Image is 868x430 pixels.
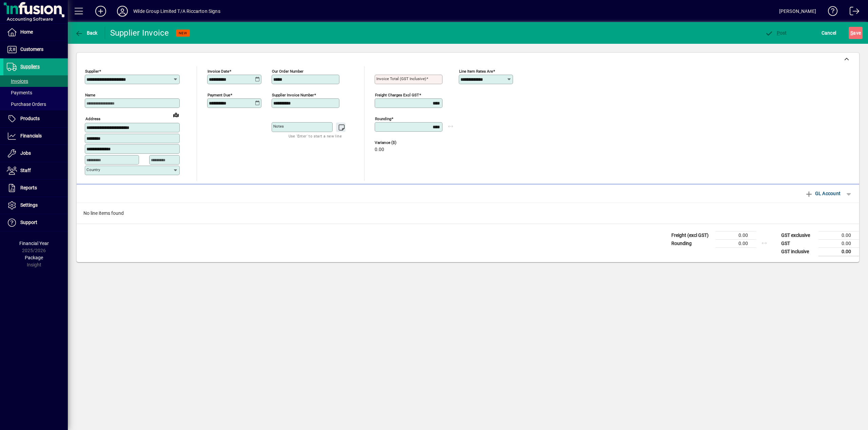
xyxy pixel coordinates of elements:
td: GST exclusive [778,231,818,239]
td: 0.00 [818,239,859,247]
mat-label: Name [85,93,95,97]
span: GL Account [805,188,841,199]
div: Wilde Group Limited T/A Riccarton Signs [133,6,220,17]
span: Financials [20,133,42,138]
td: 0.00 [715,239,756,247]
button: Post [763,27,789,39]
mat-label: Line item rates are [459,69,493,74]
button: Cancel [820,27,838,39]
td: 0.00 [818,247,859,256]
td: 0.00 [715,231,756,239]
mat-label: Payment due [208,93,230,97]
a: Reports [3,180,68,197]
span: S [850,30,853,36]
span: Settings [20,202,38,208]
a: Customers [3,41,68,58]
mat-label: Invoice date [208,69,229,74]
span: Cancel [822,27,836,38]
span: P [777,30,780,36]
span: Support [20,220,37,225]
div: No line items found [77,203,859,224]
mat-label: Supplier [85,69,99,74]
mat-label: Invoice Total (GST inclusive) [376,76,426,81]
a: Products [3,110,68,127]
mat-label: Freight charges excl GST [375,93,419,97]
td: Freight (excl GST) [668,231,715,239]
a: Logout [845,1,860,23]
span: 0.00 [375,147,384,152]
td: GST inclusive [778,247,818,256]
mat-label: Country [86,167,100,172]
span: Suppliers [20,64,40,69]
button: Back [73,27,99,39]
span: Back [75,30,98,36]
span: ave [850,27,861,38]
td: 0.00 [818,231,859,239]
span: Products [20,116,40,121]
button: Add [90,5,112,17]
mat-label: Rounding [375,116,391,121]
a: Staff [3,162,68,179]
div: [PERSON_NAME] [779,6,816,17]
td: GST [778,239,818,247]
span: ost [765,30,787,36]
span: Home [20,29,33,35]
a: Jobs [3,145,68,162]
mat-label: Supplier invoice number [272,93,314,97]
a: View on map [171,109,181,120]
span: Reports [20,185,37,190]
a: Support [3,214,68,231]
div: Supplier Invoice [110,27,169,38]
span: Package [25,255,43,260]
a: Payments [3,87,68,98]
button: Profile [112,5,133,17]
span: Customers [20,46,43,52]
span: Financial Year [19,241,49,246]
a: Financials [3,128,68,145]
span: Invoices [7,78,28,84]
a: Purchase Orders [3,98,68,110]
a: Settings [3,197,68,214]
span: Jobs [20,150,31,156]
a: Home [3,24,68,41]
button: Save [849,27,863,39]
a: Invoices [3,75,68,87]
mat-label: Our order number [272,69,303,74]
mat-label: Notes [273,124,284,129]
button: GL Account [802,187,844,200]
span: Variance ($) [375,141,415,145]
span: NEW [179,31,187,35]
mat-hint: Use 'Enter' to start a new line [289,132,342,140]
span: Purchase Orders [7,101,46,107]
span: Staff [20,168,31,173]
span: Payments [7,90,32,95]
a: Knowledge Base [823,1,838,23]
app-page-header-button: Back [68,27,105,39]
td: Rounding [668,239,715,247]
